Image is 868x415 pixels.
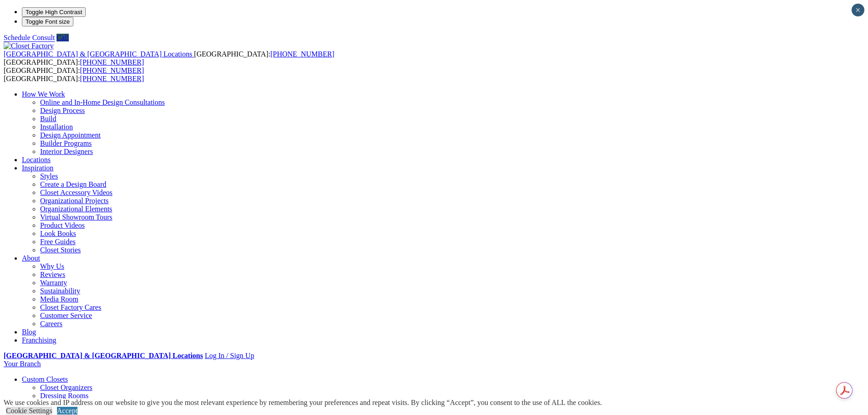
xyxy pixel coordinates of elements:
a: Inspiration [22,164,53,172]
a: Interior Designers [40,148,93,155]
a: Create a Design Board [40,180,106,188]
a: Online and In-Home Design Consultations [40,98,165,106]
a: Virtual Showroom Tours [40,213,113,221]
a: Why Us [40,262,64,270]
a: [GEOGRAPHIC_DATA] & [GEOGRAPHIC_DATA] Locations [4,352,203,359]
a: Call [56,34,69,41]
a: [PHONE_NUMBER] [80,67,144,74]
a: About [22,254,40,262]
a: Free Guides [40,238,76,246]
button: Toggle Font size [22,17,73,26]
a: Organizational Projects [40,197,108,205]
img: Closet Factory [4,42,54,50]
a: Schedule Consult [4,34,55,41]
span: Toggle High Contrast [26,9,82,15]
a: Blog [22,328,36,336]
a: Organizational Elements [40,205,112,213]
a: Your Branch [4,360,41,368]
span: Toggle Font size [26,18,70,25]
a: Closet Stories [40,246,81,254]
a: Closet Accessory Videos [40,189,113,196]
a: Accept [57,407,77,415]
a: [PHONE_NUMBER] [270,50,334,58]
a: How We Work [22,90,65,98]
a: Sustainability [40,287,80,295]
a: Closet Factory Cares [40,303,101,311]
a: Warranty [40,279,67,287]
a: Design Process [40,107,85,114]
a: Look Books [40,230,76,237]
span: [GEOGRAPHIC_DATA] & [GEOGRAPHIC_DATA] Locations [4,50,192,58]
span: [GEOGRAPHIC_DATA]: [GEOGRAPHIC_DATA]: [4,50,334,66]
a: Custom Closets [22,375,68,383]
a: [PHONE_NUMBER] [80,58,144,66]
a: Dressing Rooms [40,392,88,400]
a: Installation [40,123,73,131]
a: Customer Service [40,312,92,319]
a: Builder Programs [40,139,92,147]
span: [GEOGRAPHIC_DATA]: [GEOGRAPHIC_DATA]: [4,67,144,82]
a: Cookie Settings [6,407,52,415]
a: [PHONE_NUMBER] [80,75,144,82]
a: Media Room [40,295,78,303]
a: [GEOGRAPHIC_DATA] & [GEOGRAPHIC_DATA] Locations [4,50,194,58]
div: We use cookies and IP address on our website to give you the most relevant experience by remember... [4,399,602,407]
a: Build [40,115,56,123]
a: Closet Organizers [40,384,92,391]
a: Franchising [22,336,56,344]
a: Design Appointment [40,131,101,139]
a: Reviews [40,271,65,278]
a: Locations [22,156,51,164]
a: Log In / Sign Up [205,352,254,359]
a: Careers [40,320,62,328]
button: Toggle High Contrast [22,7,86,17]
button: Close [852,4,864,16]
a: Styles [40,172,58,180]
a: Product Videos [40,221,85,229]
